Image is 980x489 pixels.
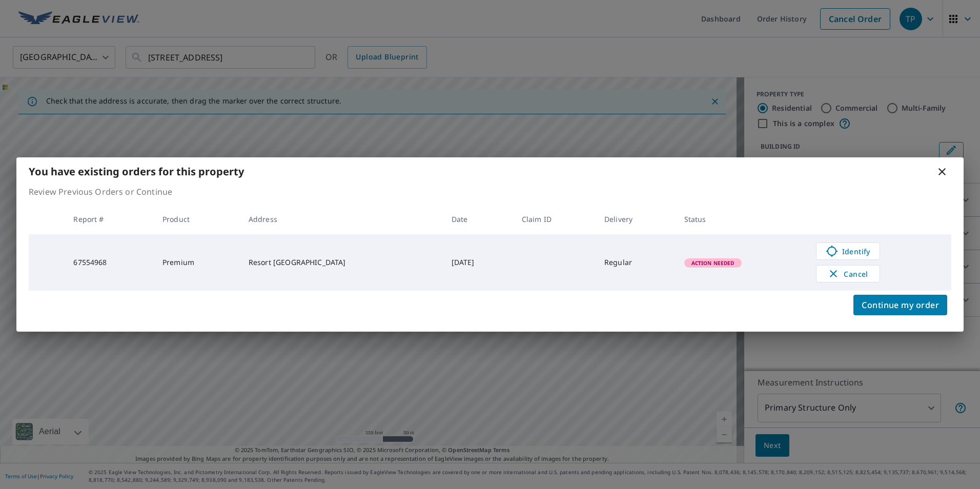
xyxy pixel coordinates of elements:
span: Cancel [827,268,869,280]
p: Review Previous Orders or Continue [29,186,951,198]
button: Cancel [816,265,880,282]
b: You have existing orders for this property [29,165,244,178]
span: Identify [823,245,873,257]
th: Report # [65,204,154,234]
th: Status [676,204,808,234]
div: Resort [GEOGRAPHIC_DATA] [249,257,435,268]
th: Date [443,204,514,234]
span: Continue my order [862,298,939,312]
th: Product [154,204,240,234]
button: Continue my order [853,295,947,315]
a: Identify [816,242,880,260]
span: Action Needed [685,259,741,267]
td: Premium [154,234,240,291]
td: [DATE] [443,234,514,291]
td: Regular [596,234,676,291]
td: 67554968 [65,234,154,291]
th: Claim ID [514,204,596,234]
th: Delivery [596,204,676,234]
th: Address [240,204,443,234]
